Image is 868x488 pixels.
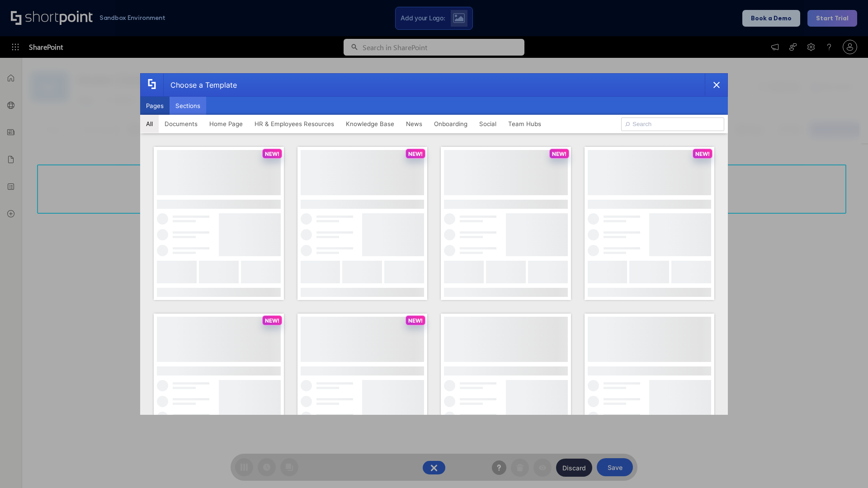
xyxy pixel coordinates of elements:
[502,115,547,133] button: Team Hubs
[552,150,566,157] p: NEW!
[265,150,279,157] p: NEW!
[428,115,473,133] button: Onboarding
[159,115,203,133] button: Documents
[621,117,724,131] input: Search
[203,115,249,133] button: Home Page
[163,74,237,96] div: Choose a Template
[140,73,728,415] div: template selector
[400,115,428,133] button: News
[140,115,159,133] button: All
[340,115,400,133] button: Knowledge Base
[170,97,206,115] button: Sections
[408,317,423,324] p: NEW!
[695,150,710,157] p: NEW!
[249,115,340,133] button: HR & Employees Resources
[140,97,170,115] button: Pages
[823,445,868,488] iframe: Chat Widget
[265,317,279,324] p: NEW!
[473,115,502,133] button: Social
[408,150,423,157] p: NEW!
